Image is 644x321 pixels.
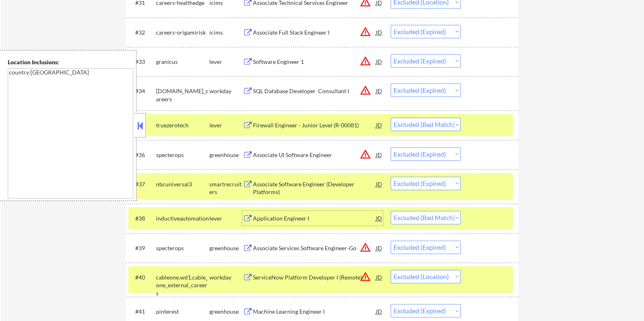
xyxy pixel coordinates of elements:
[135,214,149,223] div: #38
[359,148,371,160] button: warning_amber
[156,244,209,252] div: specterops
[375,25,383,39] div: JD
[209,244,242,252] div: greenhouse
[375,83,383,98] div: JD
[156,28,209,37] div: careers-origamirisk
[209,58,242,66] div: lever
[156,151,209,159] div: specterops
[359,26,371,37] button: warning_amber
[8,58,133,66] div: Location Inclusions:
[253,214,376,223] div: Application Engineer I
[135,28,149,37] div: #32
[253,121,376,129] div: Firewall Engineer - Junior Level (R-00081)
[375,177,383,191] div: JD
[209,180,242,196] div: smartrecruiters
[209,151,242,159] div: greenhouse
[253,58,376,66] div: Software Engineer 1
[253,151,376,159] div: Associate UI Software Engineer
[209,273,242,282] div: workday
[209,28,242,37] div: icims
[156,273,209,297] div: cableone.wd1.cable_one_external_careers
[209,214,242,223] div: lever
[359,271,371,282] button: warning_amber
[375,147,383,162] div: JD
[359,242,371,253] button: warning_amber
[135,244,149,252] div: #39
[253,244,376,252] div: Associate Services Software Engineer-Go
[375,270,383,284] div: JD
[209,87,242,95] div: workday
[359,85,371,96] button: warning_amber
[156,87,209,103] div: [DOMAIN_NAME]_careers
[209,308,242,316] div: greenhouse
[375,54,383,69] div: JD
[375,240,383,255] div: JD
[156,214,209,223] div: inductiveautomation
[359,55,371,67] button: warning_amber
[375,118,383,132] div: JD
[253,273,376,282] div: ServiceNow Platform Developer I (Remote)
[253,87,376,95] div: SQL Database Developer Consultant I
[253,28,376,37] div: Associate Full Stack Engineer I
[156,308,209,316] div: pinterest
[135,308,149,316] div: #41
[209,121,242,129] div: lever
[253,308,376,316] div: Machine Learning Engineer I
[253,180,376,196] div: Associate Software Engineer (Developer Platforms)
[375,211,383,225] div: JD
[375,304,383,319] div: JD
[156,121,209,129] div: truezerotech
[156,58,209,66] div: granicus
[135,273,149,282] div: #40
[156,180,209,188] div: nbcuniversal3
